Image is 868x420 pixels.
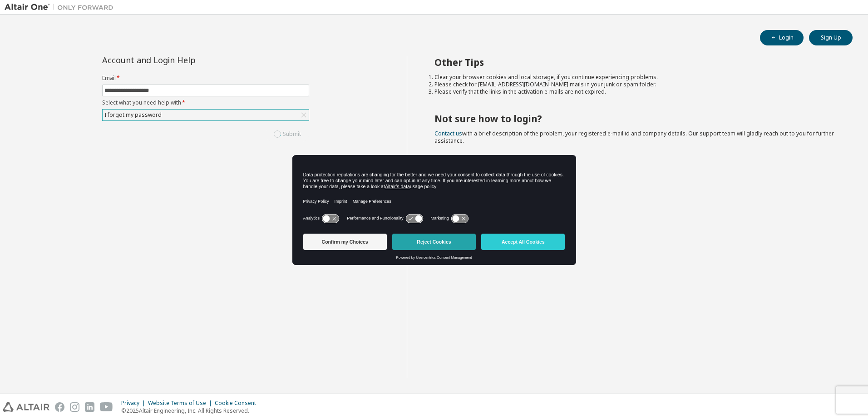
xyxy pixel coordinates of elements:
span: with a brief description of the problem, your registered e-mail id and company details. Our suppo... [434,130,834,145]
div: Cookie Consent [215,400,261,407]
li: Please verify that the links in the activation e-mails are not expired. [434,88,837,95]
img: Altair One [5,3,118,12]
button: Sign Up [809,30,853,45]
label: Email [102,75,309,82]
img: linkedin.svg [85,402,94,412]
div: I forgot my password [103,110,163,120]
div: I forgot my password [103,110,309,120]
img: altair_logo.svg [3,402,49,412]
a: Contact us [434,130,462,137]
div: Account and Login Help [102,56,268,64]
li: Clear your browser cookies and local storage, if you continue experiencing problems. [434,74,837,81]
p: © 2025 Altair Engineering, Inc. All Rights Reserved. [121,407,261,415]
button: Login [760,30,804,45]
label: Select what you need help with [102,99,309,106]
div: Privacy [121,400,148,407]
img: youtube.svg [100,402,113,412]
h2: Not sure how to login? [434,113,837,125]
div: Website Terms of Use [148,400,215,407]
img: facebook.svg [55,402,64,412]
h2: Other Tips [434,56,837,68]
li: Please check for [EMAIL_ADDRESS][DOMAIN_NAME] mails in your junk or spam folder. [434,81,837,88]
img: instagram.svg [70,402,79,412]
